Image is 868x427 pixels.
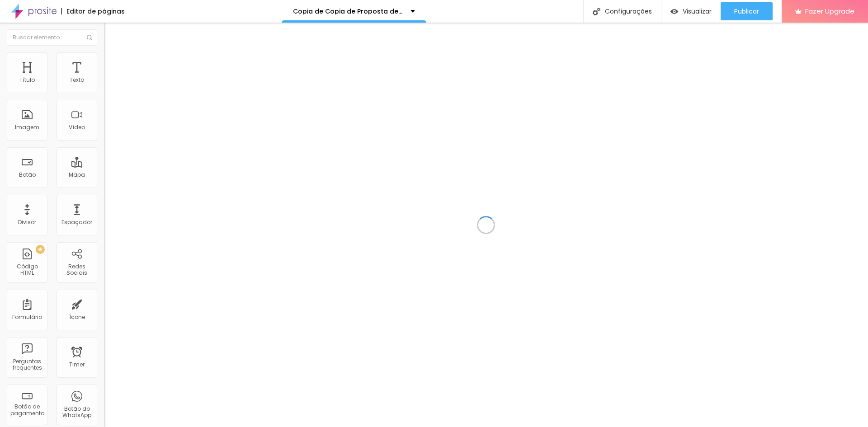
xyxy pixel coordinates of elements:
img: Icone [87,35,92,40]
div: Código HTML [9,263,45,277]
div: Título [19,77,35,83]
div: Timer [69,361,85,368]
div: Formulário [12,314,42,320]
span: Publicar [734,8,759,15]
span: Visualizar [683,8,712,15]
div: Ícone [69,314,85,320]
div: Vídeo [69,124,85,131]
div: Divisor [18,219,36,225]
p: Copia de Copia de Proposta de Investimento [293,8,404,14]
img: Icone [593,8,600,15]
div: Editor de páginas [61,8,125,14]
div: Botão do WhatsApp [59,406,94,419]
button: Visualizar [661,2,721,20]
div: Mapa [69,172,85,178]
div: Imagem [15,124,39,131]
button: Publicar [721,2,773,20]
div: Redes Sociais [59,263,94,277]
div: Botão de pagamento [9,404,45,417]
div: Espaçador [61,219,92,225]
div: Botão [19,172,36,178]
input: Buscar elemento [7,29,97,46]
div: Texto [70,77,84,83]
img: view-1.svg [670,8,678,15]
div: Perguntas frequentes [9,358,45,371]
span: Fazer Upgrade [805,7,854,15]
